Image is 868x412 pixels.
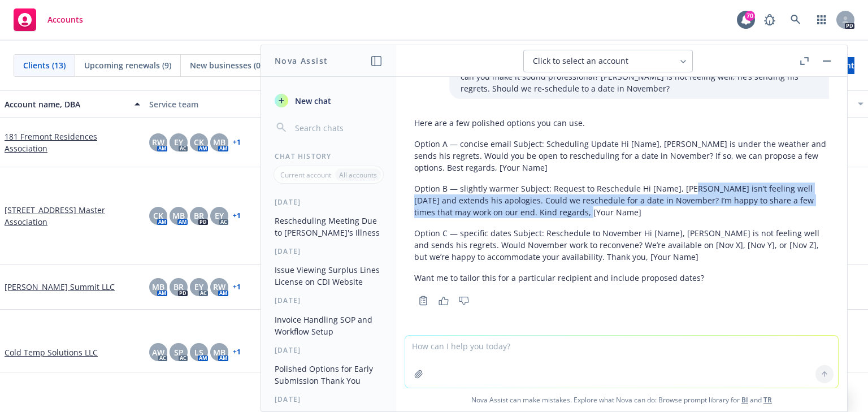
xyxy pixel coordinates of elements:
[418,296,428,306] svg: Copy to clipboard
[401,388,843,411] span: Nova Assist can make mistakes. Explore what Nova can do: Browse prompt library for and
[23,59,66,71] span: Clients (13)
[5,204,140,228] a: [STREET_ADDRESS] Master Association
[339,170,377,180] p: All accounts
[414,138,829,174] p: Option A — concise email Subject: Scheduling Update Hi [Name], [PERSON_NAME] is under the weather...
[270,211,387,242] button: Rescheduling Meeting Due to [PERSON_NAME]'s Illness
[414,117,829,129] p: Here are a few polished options you can use.
[758,8,781,31] a: Report a Bug
[194,281,203,293] span: EY
[233,139,241,146] a: + 1
[810,8,833,31] a: Switch app
[190,59,263,71] span: New businesses (0)
[233,349,241,355] a: + 1
[763,395,772,405] a: TR
[47,15,83,24] span: Accounts
[213,136,225,148] span: MB
[293,120,383,136] input: Search chats
[461,71,818,94] p: can you make it sound professional? [PERSON_NAME] is not feeling well; he’s sending his regrets. ...
[414,272,829,284] p: Want me to tailor this for a particular recipient and include proposed dates?
[270,90,387,111] button: New chat
[9,4,88,36] a: Accounts
[293,95,331,107] span: New chat
[455,293,473,309] button: Thumbs down
[172,210,185,222] span: MB
[414,227,829,263] p: Option C — specific dates Subject: Reschedule to November Hi [Name], [PERSON_NAME] is not feeling...
[213,346,225,358] span: MB
[270,359,387,390] button: Polished Options for Early Submission Thank You
[533,55,628,67] span: Click to select an account
[261,197,396,207] div: [DATE]
[215,210,224,222] span: EY
[5,98,128,110] div: Account name, DBA
[233,212,241,219] a: + 1
[261,394,396,404] div: [DATE]
[152,136,164,148] span: RW
[174,346,184,358] span: SP
[261,345,396,355] div: [DATE]
[745,11,755,21] div: 70
[275,55,328,67] h1: Nova Assist
[784,8,807,31] a: Search
[174,136,183,148] span: EY
[270,310,387,341] button: Invoice Handling SOP and Workflow Setup
[145,90,289,118] button: Service team
[213,281,225,293] span: RW
[152,281,164,293] span: MB
[194,136,204,148] span: CK
[261,296,396,305] div: [DATE]
[5,281,115,293] a: [PERSON_NAME] Summit LLC
[153,210,163,222] span: CK
[194,210,204,222] span: BR
[152,346,164,358] span: AW
[261,246,396,256] div: [DATE]
[149,98,285,110] div: Service team
[414,183,829,218] p: Option B — slightly warmer Subject: Request to Reschedule Hi [Name], [PERSON_NAME] isn’t feeling ...
[233,284,241,290] a: + 1
[280,170,331,180] p: Current account
[270,261,387,291] button: Issue Viewing Surplus Lines License on CDI Website
[261,151,396,161] div: Chat History
[5,131,140,154] a: 181 Fremont Residences Association
[741,395,748,405] a: BI
[5,346,98,358] a: Cold Temp Solutions LLC
[173,281,184,293] span: BR
[194,346,203,358] span: LS
[84,59,171,71] span: Upcoming renewals (9)
[523,50,693,72] button: Click to select an account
